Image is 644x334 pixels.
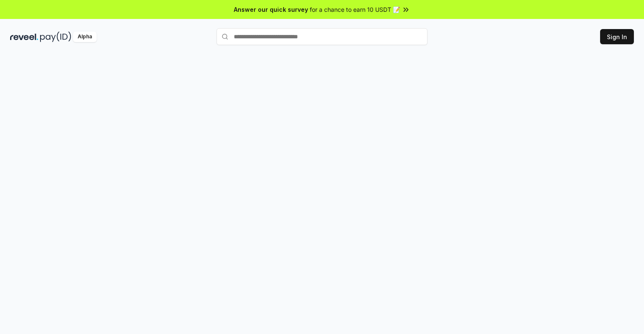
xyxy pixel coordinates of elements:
[40,32,71,42] img: pay_id
[310,5,400,14] span: for a chance to earn 10 USDT 📝
[600,29,634,44] button: Sign In
[73,32,97,42] div: Alpha
[10,32,38,42] img: reveel_dark
[234,5,308,14] span: Answer our quick survey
